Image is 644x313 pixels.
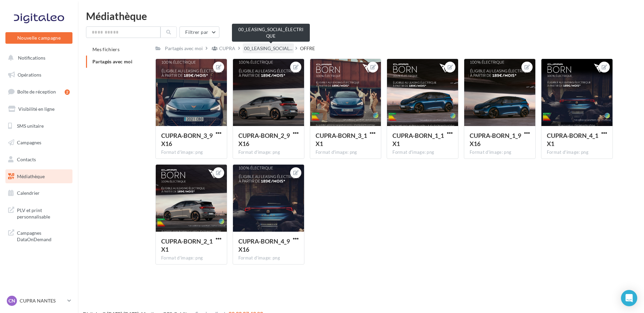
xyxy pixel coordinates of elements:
div: 2 [65,89,70,95]
span: Visibilité en ligne [18,106,55,112]
span: Campagnes DataOnDemand [17,228,70,243]
a: Campagnes DataOnDemand [4,226,74,246]
div: Format d'image: png [161,149,221,155]
div: Format d'image: png [238,149,299,155]
div: Partagés avec moi [165,45,203,52]
a: Visibilité en ligne [4,102,74,116]
div: Format d'image: png [161,255,221,261]
span: CUPRA-BORN_3_9X16 [161,132,213,147]
span: SMS unitaire [17,123,44,128]
a: PLV et print personnalisable [4,203,74,223]
span: CN [8,297,15,304]
span: 00_LEASING_SOCIAL... [244,45,293,52]
span: Médiathèque [17,173,45,179]
span: CUPRA-BORN_4_1X1 [547,132,598,147]
div: Format d'image: png [392,149,453,155]
span: CUPRA-BORN_2_9X16 [238,132,290,147]
span: Partagés avec moi [92,59,132,64]
button: Filtrer par [179,26,219,38]
span: CUPRA-BORN_1_9X16 [470,132,521,147]
span: Boîte de réception [17,89,56,95]
span: CUPRA-BORN_2_1X1 [161,237,213,253]
a: CN CUPRA NANTES [5,294,72,307]
div: Open Intercom Messenger [621,290,637,306]
a: Calendrier [4,186,74,200]
div: Format d'image: png [316,149,376,155]
a: SMS unitaire [4,119,74,133]
div: Format d'image: png [470,149,530,155]
span: PLV et print personnalisable [17,206,70,220]
span: Calendrier [17,190,40,196]
div: Format d'image: png [238,255,299,261]
div: CUPRA [219,45,235,52]
div: Médiathèque [86,11,636,21]
span: Mes fichiers [92,46,120,52]
span: CUPRA-BORN_1_1X1 [392,132,444,147]
a: Contacts [4,152,74,167]
a: Médiathèque [4,169,74,184]
button: Nouvelle campagne [5,32,72,44]
div: 00_LEASING_SOCIAL_ÉLECTRIQUE [232,24,310,42]
span: CUPRA-BORN_4_9X16 [238,237,290,253]
a: Opérations [4,68,74,82]
div: OFFRE [300,45,315,52]
span: Campagnes [17,140,41,145]
a: Campagnes [4,135,74,150]
span: Notifications [18,55,45,61]
span: Contacts [17,156,36,162]
div: Format d'image: png [547,149,607,155]
p: CUPRA NANTES [20,297,65,304]
button: Notifications [4,51,71,65]
span: CUPRA-BORN_3_1X1 [316,132,367,147]
span: Opérations [18,72,41,78]
a: Boîte de réception2 [4,84,74,99]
